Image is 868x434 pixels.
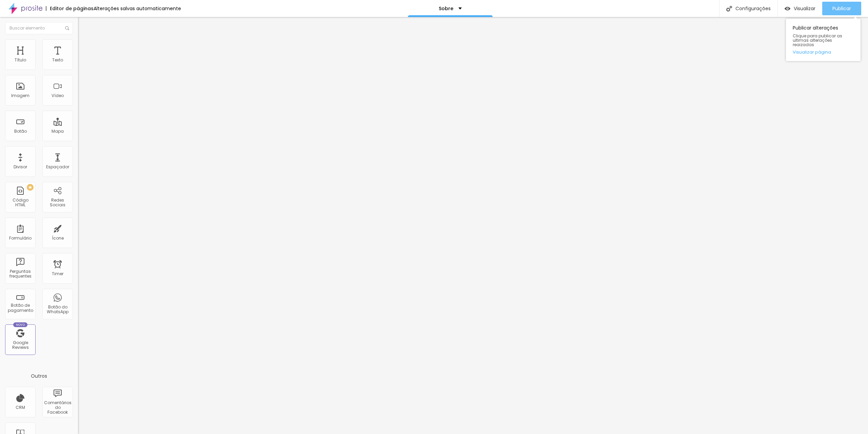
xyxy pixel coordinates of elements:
button: Visualizar [778,2,822,15]
div: Timer [52,271,63,276]
div: Formulário [9,236,32,241]
button: Publicar [822,2,861,15]
div: Google Reviews [7,340,34,350]
div: Editor de páginas [46,6,94,11]
div: Vídeo [52,93,64,98]
div: Ícone [52,236,64,241]
div: Comentários do Facebook [44,400,71,415]
div: Imagem [11,93,29,98]
div: Perguntas frequentes [7,269,34,279]
p: Sobre [439,6,453,11]
div: Publicar alterações [786,19,861,61]
iframe: Editor [78,17,868,434]
div: Divisor [14,165,27,169]
img: Icone [65,26,69,30]
span: Clique para publicar as ultimas alterações reaizadas [793,34,854,47]
div: Alterações salvas automaticamente [94,6,181,11]
span: Publicar [832,6,851,11]
div: Mapa [52,129,64,134]
input: Buscar elemento [5,22,73,34]
div: Código HTML [7,198,34,208]
div: Redes Sociais [44,198,71,208]
div: Espaçador [46,165,69,169]
a: Visualizar página [793,50,854,54]
div: Botão do WhatsApp [44,305,71,315]
div: Texto [52,58,63,62]
div: Título [15,58,26,62]
div: Botão [14,129,27,134]
img: view-1.svg [785,6,790,12]
div: Botão de pagamento [7,303,34,313]
img: Icone [726,6,732,12]
div: CRM [16,405,25,410]
div: Novo [13,322,28,327]
span: Visualizar [794,6,815,11]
